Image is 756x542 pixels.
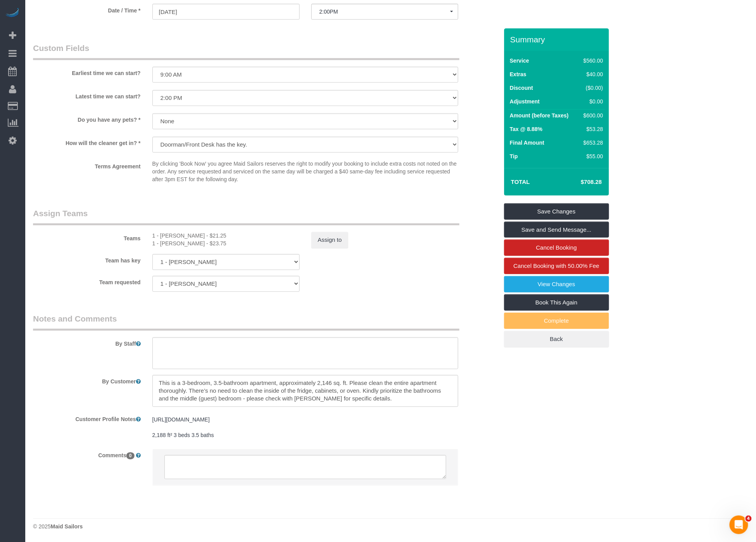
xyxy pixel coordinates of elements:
[510,98,540,105] label: Adjustment
[152,160,459,184] p: By clicking 'Book Now' you agree Maid Sailors reserves the right to modify your booking to includ...
[152,240,300,248] div: 1.25 hour x $19.00/hour
[557,179,602,185] h4: $708.28
[27,232,147,243] label: Teams
[580,98,603,105] div: $0.00
[27,413,147,423] label: Customer Profile Notes
[27,160,147,171] label: Terms Agreement
[510,35,605,44] h3: Summary
[510,139,545,147] label: Final Amount
[504,258,609,274] a: Cancel Booking with 50.00% Fee
[27,4,147,14] label: Date / Time *
[580,152,603,160] div: $55.00
[513,262,599,269] span: Cancel Booking with 50.00% Fee
[27,375,147,386] label: By Customer
[580,57,603,65] div: $560.00
[510,57,529,65] label: Service
[504,203,609,220] a: Save Changes
[33,523,748,531] div: © 2025
[510,84,533,92] label: Discount
[152,232,300,240] div: 1.25 hour x $17.00/hour
[27,67,147,77] label: Earliest time we can start?
[33,313,459,331] legend: Notes and Comments
[33,208,459,226] legend: Assign Teams
[311,4,459,20] button: 2:00PM
[730,516,748,534] iframe: Intercom live chat
[580,70,603,78] div: $40.00
[510,125,543,133] label: Tax @ 8.88%
[27,276,147,287] label: Team requested
[580,84,603,92] div: ($0.00)
[5,8,20,19] img: Automaid Logo
[504,331,609,347] a: Back
[27,337,147,348] label: By Staff
[510,70,527,78] label: Extras
[580,112,603,119] div: $600.00
[51,524,82,530] strong: Maid Sailors
[511,178,530,185] strong: Total
[580,125,603,133] div: $53.28
[504,222,609,238] a: Save and Send Message...
[27,449,147,460] label: Comments
[504,240,609,256] a: Cancel Booking
[27,114,147,124] label: Do you have any pets? *
[504,276,609,292] a: View Changes
[510,152,518,160] label: Tip
[504,294,609,311] a: Book This Again
[27,137,147,147] label: How will the cleaner get in? *
[33,43,459,60] legend: Custom Fields
[311,232,349,248] button: Assign to
[126,453,134,460] span: 0
[510,112,569,119] label: Amount (before Taxes)
[27,254,147,265] label: Team has key
[320,9,450,15] span: 2:00PM
[152,4,300,20] input: MM/DD/YYYY
[746,516,752,522] span: 4
[580,139,603,147] div: $653.28
[27,90,147,101] label: Latest time we can start?
[152,416,459,439] pre: [URL][DOMAIN_NAME] 2,188 ft² 3 beds 3.5 baths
